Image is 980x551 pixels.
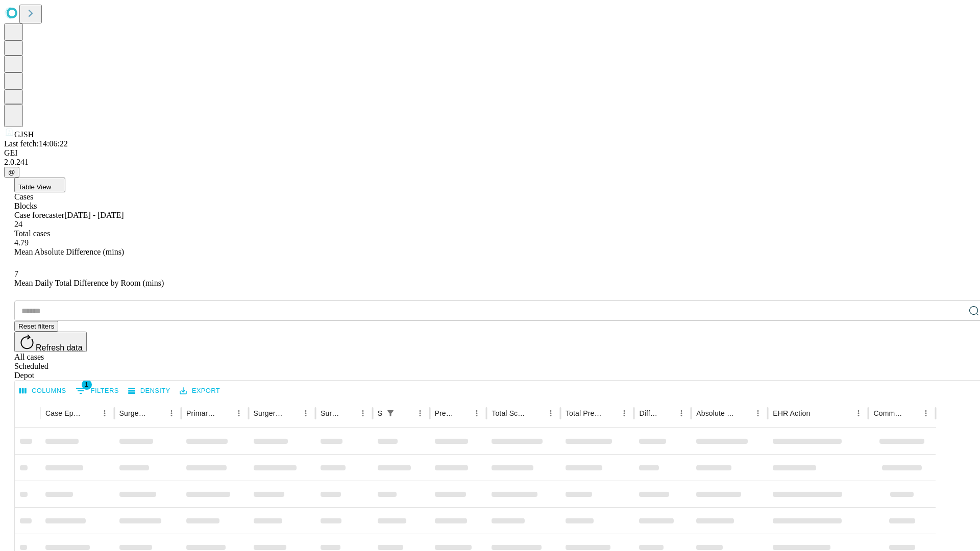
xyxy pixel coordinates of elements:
button: Sort [284,406,299,420]
button: Sort [904,406,919,420]
div: Scheduled In Room Duration [378,409,382,417]
button: @ [4,167,19,178]
span: Case forecaster [14,211,64,219]
span: GJSH [14,130,34,139]
span: Table View [18,183,51,191]
span: 24 [14,220,22,229]
button: Sort [603,406,617,420]
button: Sort [83,406,97,420]
button: Menu [617,406,631,420]
button: Menu [544,406,558,420]
span: 1 [82,380,92,390]
button: Menu [919,406,933,420]
button: Table View [14,178,65,192]
span: Mean Daily Total Difference by Room (mins) [14,279,164,287]
span: Refresh data [36,343,83,352]
div: 1 active filter [383,406,398,420]
button: Sort [811,406,825,420]
span: Reset filters [18,322,54,330]
div: Surgeon Name [119,409,149,417]
div: Predicted In Room Duration [435,409,455,417]
button: Density [126,383,173,399]
div: Surgery Name [254,409,283,417]
button: Menu [413,406,427,420]
span: 4.79 [14,238,29,247]
div: 2.0.241 [4,158,976,167]
div: Surgery Date [321,409,340,417]
button: Sort [529,406,544,420]
button: Sort [455,406,470,420]
span: @ [8,168,15,176]
div: Comments [873,409,903,417]
button: Sort [217,406,232,420]
button: Menu [751,406,765,420]
button: Show filters [383,406,398,420]
span: Last fetch: 14:06:22 [4,139,68,148]
button: Show filters [73,383,121,399]
button: Menu [851,406,866,420]
button: Menu [299,406,313,420]
div: Total Scheduled Duration [492,409,528,417]
button: Menu [232,406,246,420]
button: Reset filters [14,321,58,332]
div: Primary Service [186,409,216,417]
button: Menu [164,406,179,420]
button: Sort [737,406,751,420]
button: Export [177,383,223,399]
button: Sort [150,406,164,420]
div: Total Predicted Duration [566,409,602,417]
span: Mean Absolute Difference (mins) [14,247,124,256]
button: Sort [399,406,413,420]
div: Difference [639,409,659,417]
button: Menu [470,406,484,420]
button: Menu [97,406,112,420]
button: Sort [660,406,674,420]
span: Total cases [14,229,50,238]
div: EHR Action [773,409,810,417]
button: Menu [356,406,370,420]
button: Sort [341,406,356,420]
span: 7 [14,269,18,278]
div: Case Epic Id [45,409,82,417]
div: GEI [4,148,976,158]
span: [DATE] - [DATE] [64,211,124,219]
button: Menu [674,406,689,420]
button: Select columns [17,383,69,399]
button: Refresh data [14,332,87,352]
div: Absolute Difference [696,409,736,417]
